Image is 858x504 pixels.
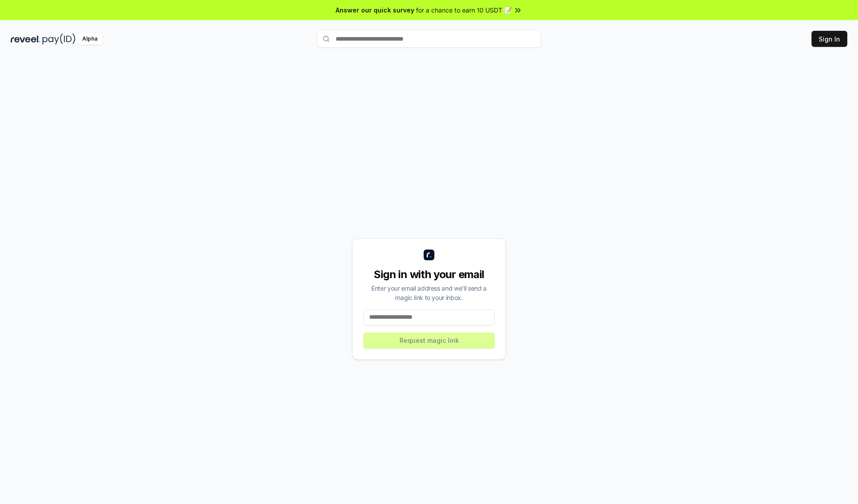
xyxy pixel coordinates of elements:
img: reveel_dark [11,33,41,45]
div: Enter your email address and we’ll send a magic link to your inbox. [363,283,495,302]
span: for a chance to earn 10 USDT 📝 [416,5,512,15]
button: Sign In [812,31,847,47]
div: Alpha [77,33,102,45]
img: logo_small [424,250,434,260]
div: Sign in with your email [363,267,495,282]
img: pay_id [42,33,76,45]
span: Answer our quick survey [336,5,414,15]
